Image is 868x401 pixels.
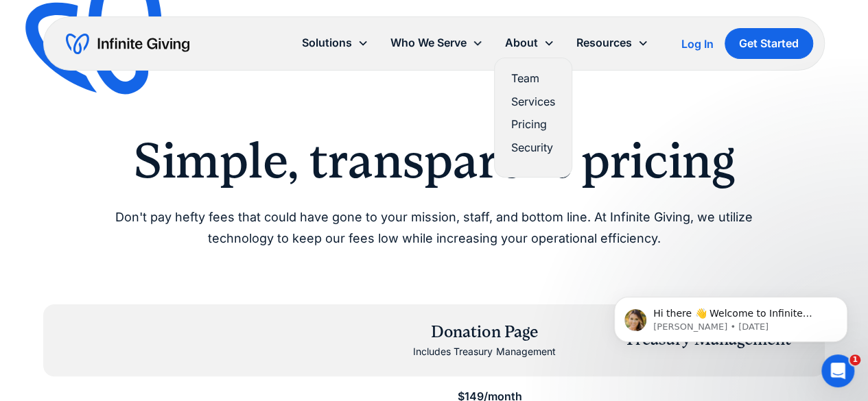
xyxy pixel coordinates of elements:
[681,36,714,52] a: Log In
[390,34,467,52] div: Who We Serve
[511,69,555,88] a: Team
[379,28,494,58] div: Who We Serve
[849,354,860,365] span: 1
[594,268,868,364] iframe: Intercom notifications message
[302,34,352,52] div: Solutions
[83,132,786,191] h2: Simple, transparent pricing
[725,28,813,59] a: Get Started
[511,93,555,111] a: Services
[291,28,379,58] div: Solutions
[83,207,786,249] p: Don't pay hefty fees that could have gone to your mission, staff, and bottom line. At Infinite Gi...
[494,28,565,58] div: About
[681,38,714,49] div: Log In
[565,28,659,58] div: Resources
[505,34,538,52] div: About
[576,34,632,52] div: Resources
[494,58,572,178] nav: About
[511,138,555,157] a: Security
[821,354,854,387] iframe: Intercom live chat
[413,343,555,360] div: Includes Treasury Management
[413,321,555,344] div: Donation Page
[66,33,189,55] a: home
[511,115,555,134] a: Pricing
